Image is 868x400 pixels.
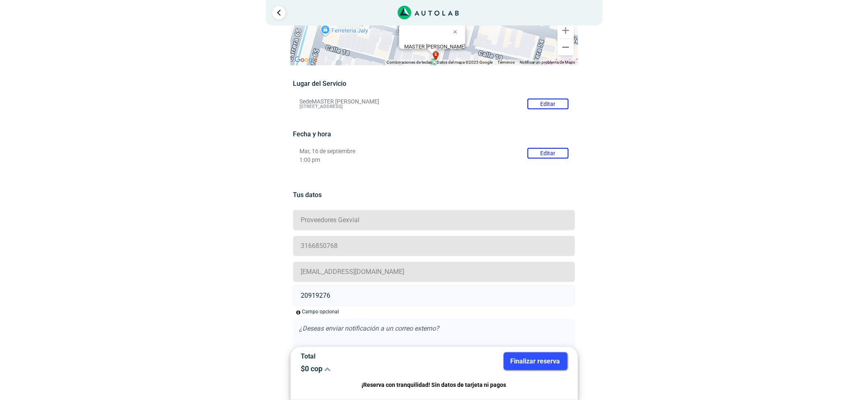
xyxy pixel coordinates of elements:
[293,191,575,199] h5: Tus datos
[557,22,574,39] button: Ampliar
[293,80,575,87] h5: Lugar del Servicio
[557,39,574,55] button: Reducir
[498,60,515,64] a: Términos (se abre en una nueva pestaña)
[292,55,320,65] img: Google
[404,44,465,50] b: MASTER [PERSON_NAME]
[504,352,567,370] button: Finalizar reserva
[302,308,339,315] div: Campo opcional
[293,210,575,230] input: Nombre y apellido
[299,156,569,163] p: 1:00 pm
[292,55,320,65] a: Abre esta zona en Google Maps (se abre en una nueva ventana)
[520,60,576,64] a: Notificar un problema de Maps
[435,51,437,58] span: e
[387,60,432,65] button: Combinaciones de teclas
[447,22,467,41] button: Cerrar
[293,236,575,256] input: Celular
[404,44,465,56] div: [STREET_ADDRESS]
[301,364,428,373] p: $ 0 cop
[437,60,493,64] span: Datos del mapa ©2025 Google
[301,380,567,390] p: ¡Reserva con tranquilidad! Sin datos de tarjeta ni pagos
[272,6,285,19] a: Ir al paso anterior
[299,148,569,155] p: Mar, 16 de septiembre
[527,148,569,159] button: Editar
[293,262,575,282] input: Correo electrónico
[293,130,575,138] h5: Fecha y hora
[293,285,575,306] input: Radicado
[301,352,428,360] p: Total
[398,8,459,16] a: Link al sitio de autolab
